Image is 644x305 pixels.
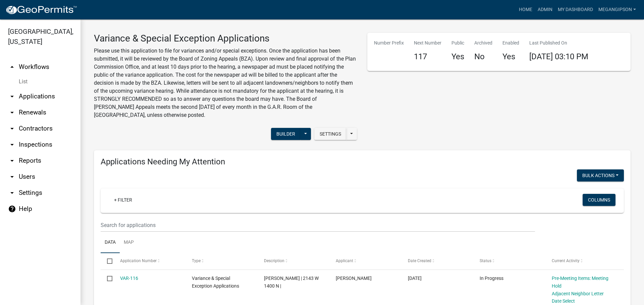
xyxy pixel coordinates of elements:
[109,194,138,206] a: + Filter
[502,40,519,47] p: Enabled
[94,33,357,44] h3: Variance & Special Exception Applications
[101,232,120,253] a: Data
[577,169,624,181] button: Bulk Actions
[120,276,138,281] a: VAR-116
[552,276,608,289] a: Pre-Meeting Items: Meeting Hold
[408,276,422,281] span: 08/13/2025
[414,52,441,62] h4: 117
[401,253,473,269] datatable-header-cell: Date Created
[120,232,138,253] a: Map
[120,258,157,263] span: Application Number
[474,52,492,62] h4: No
[8,92,16,100] i: arrow_drop_down
[502,52,519,62] h4: Yes
[583,194,615,206] button: Columns
[451,40,464,47] p: Public
[264,276,319,289] span: Fisher, Wade | 2143 W 1400 N |
[336,258,353,263] span: Applicant
[480,258,491,263] span: Status
[374,40,404,47] p: Number Prefix
[314,128,346,140] button: Settings
[596,3,639,16] a: megangipson
[271,128,301,140] button: Builder
[8,173,16,181] i: arrow_drop_down
[8,141,16,149] i: arrow_drop_down
[474,40,492,47] p: Archived
[8,189,16,197] i: arrow_drop_down
[264,258,284,263] span: Description
[516,3,535,16] a: Home
[8,157,16,165] i: arrow_drop_down
[8,125,16,133] i: arrow_drop_down
[94,47,357,119] p: Please use this application to file for variances and/or special exceptions. Once the application...
[101,253,113,269] datatable-header-cell: Select
[535,3,555,16] a: Admin
[552,291,604,304] a: Adjacent Neighbor Letter Date Select
[451,52,464,62] h4: Yes
[101,218,535,232] input: Search for applications
[414,40,441,47] p: Next Number
[552,258,580,263] span: Current Activity
[408,258,431,263] span: Date Created
[529,40,588,47] p: Last Published On
[329,253,401,269] datatable-header-cell: Applicant
[529,52,588,61] span: [DATE] 03:10 PM
[336,276,372,281] span: Wade Fisher
[185,253,258,269] datatable-header-cell: Type
[8,108,16,117] i: arrow_drop_down
[545,253,617,269] datatable-header-cell: Current Activity
[113,253,185,269] datatable-header-cell: Application Number
[473,253,545,269] datatable-header-cell: Status
[8,63,16,71] i: arrow_drop_up
[192,258,201,263] span: Type
[192,276,239,289] span: Variance & Special Exception Applications
[257,253,329,269] datatable-header-cell: Description
[8,205,16,213] i: help
[101,157,624,167] h4: Applications Needing My Attention
[555,3,596,16] a: My Dashboard
[480,276,503,281] span: In Progress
